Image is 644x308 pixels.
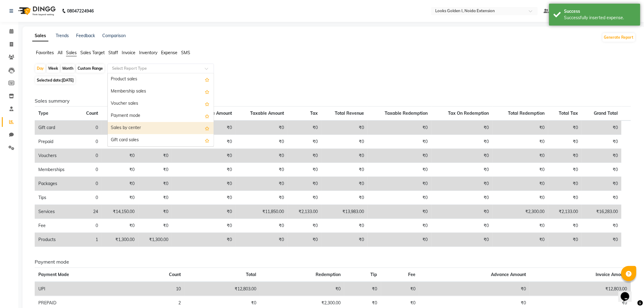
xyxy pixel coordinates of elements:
td: ₹0 [138,205,172,219]
td: ₹0 [582,219,622,233]
td: ₹0 [582,233,622,247]
td: ₹1,300.00 [102,233,138,247]
td: ₹0 [172,163,236,177]
td: ₹0 [102,135,138,149]
span: Invoice [122,50,135,55]
span: Sales Target [80,50,105,55]
td: ₹0 [236,163,288,177]
td: Products [35,233,77,247]
td: ₹0 [368,219,431,233]
td: ₹0 [548,177,582,191]
span: Tax [310,110,318,116]
td: ₹1,300.00 [138,233,172,247]
td: ₹0 [321,219,368,233]
span: Total [246,272,256,277]
td: ₹0 [236,177,288,191]
td: ₹0 [138,163,172,177]
span: Inventory [139,50,157,55]
span: SMS [181,50,190,55]
td: ₹0 [492,163,548,177]
td: ₹0 [288,135,321,149]
button: Generate Report [603,33,635,42]
span: Add this report to Favorites List [205,124,209,132]
td: 24 [77,205,102,219]
span: Selected date: [35,76,75,84]
td: 1 [77,233,102,247]
td: Prepaid [35,135,77,149]
div: Gift card sales [108,134,214,146]
td: Gift card [35,121,77,135]
td: ₹0 [548,163,582,177]
span: Tip [371,272,377,277]
td: ₹0 [288,177,321,191]
span: Tax On Redemption [448,110,489,116]
ng-dropdown-panel: Options list [107,73,214,147]
td: 0 [77,121,102,135]
td: ₹0 [288,149,321,163]
td: Tips [35,191,77,205]
td: ₹0 [102,121,138,135]
span: Add this report to Favorites List [205,100,209,107]
td: ₹0 [432,149,493,163]
td: Fee [35,219,77,233]
td: ₹0 [368,135,431,149]
td: ₹0 [432,233,493,247]
span: Redemption [316,272,341,277]
td: ₹16,283.00 [582,205,622,219]
span: Count [169,272,181,277]
td: ₹0 [432,177,493,191]
td: 0 [77,191,102,205]
td: ₹0 [548,121,582,135]
td: ₹0 [236,121,288,135]
div: Custom Range [76,64,104,73]
td: 0 [77,135,102,149]
td: ₹0 [582,121,622,135]
div: Sales by center [108,122,214,134]
td: ₹0 [236,191,288,205]
td: ₹0 [548,191,582,205]
b: 08047224946 [67,2,94,19]
td: ₹0 [548,219,582,233]
td: ₹0 [288,163,321,177]
td: ₹0 [321,121,368,135]
span: Add this report to Favorites List [205,137,209,144]
td: ₹12,803.00 [530,282,631,296]
td: UPI [35,282,134,296]
span: Fee [408,272,415,277]
span: [DATE] [62,78,74,82]
span: Total Revenue [335,110,364,116]
td: ₹0 [102,191,138,205]
td: ₹0 [236,135,288,149]
td: ₹0 [236,219,288,233]
td: ₹0 [138,177,172,191]
td: ₹0 [172,191,236,205]
td: ₹0 [102,177,138,191]
td: ₹13,983.00 [321,205,368,219]
td: ₹0 [288,233,321,247]
div: Day [35,64,45,73]
td: ₹0 [138,191,172,205]
span: Add this report to Favorites List [205,112,209,120]
td: Vouchers [35,149,77,163]
td: ₹14,150.00 [102,205,138,219]
span: Grand Total [594,110,618,116]
div: Product sales [108,73,214,86]
td: ₹0 [138,219,172,233]
span: Invoice Amount [596,272,627,277]
td: ₹0 [172,233,236,247]
td: 0 [77,219,102,233]
td: ₹2,133.00 [288,205,321,219]
div: Week [47,64,60,73]
td: ₹0 [288,121,321,135]
td: ₹0 [288,191,321,205]
span: Favorites [36,50,54,55]
td: ₹0 [432,121,493,135]
span: All [58,50,62,55]
td: ₹0 [492,191,548,205]
td: ₹0 [138,149,172,163]
span: Total Redemption [508,110,544,116]
td: ₹0 [321,191,368,205]
div: Payment mode [108,110,214,122]
span: Taxable Redemption [385,110,428,116]
span: Add this report to Favorites List [205,76,209,83]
